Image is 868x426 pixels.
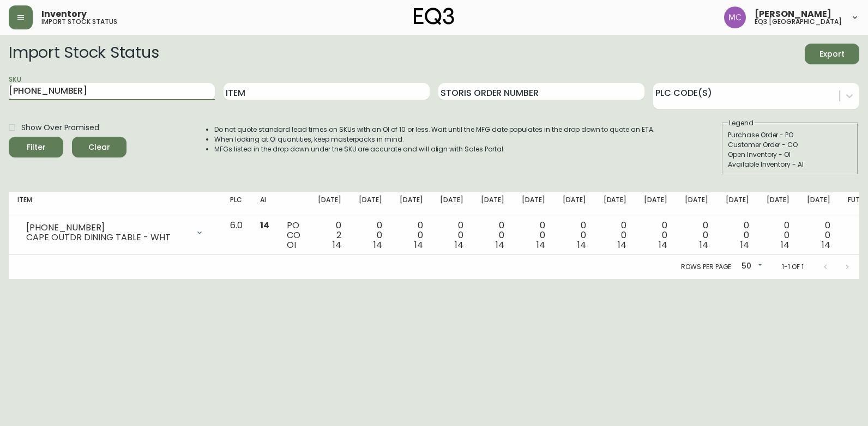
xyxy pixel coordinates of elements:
span: 14 [618,239,626,251]
li: Do not quote standard lead times on SKUs with an OI of 10 or less. Wait until the MFG date popula... [214,125,655,135]
div: Purchase Order - PO [728,130,852,140]
th: PLC [221,192,251,216]
div: 0 0 [767,221,790,250]
div: [PHONE_NUMBER]CAPE OUTDR DINING TABLE - WHT [17,221,213,245]
div: PO CO [287,221,300,250]
div: Customer Order - CO [728,140,852,150]
p: Rows per page: [681,262,733,272]
span: Export [813,47,851,61]
div: Filter [27,141,46,154]
span: 14 [455,239,463,251]
span: OI [287,239,296,251]
th: [DATE] [758,192,799,216]
li: MFGs listed in the drop down under the SKU are accurate and will align with Sales Portal. [214,144,655,154]
th: [DATE] [595,192,636,216]
th: AI [251,192,278,216]
h2: Import Stock Status [9,44,159,64]
div: [PHONE_NUMBER] [26,223,189,233]
div: 0 0 [604,221,627,250]
span: 14 [822,239,830,251]
div: 0 0 [644,221,667,250]
span: 14 [414,239,423,251]
span: 14 [496,239,504,251]
div: 0 0 [522,221,545,250]
img: 6dbdb61c5655a9a555815750a11666cc [724,7,746,28]
th: [DATE] [513,192,554,216]
span: 14 [700,239,708,251]
h5: import stock status [41,19,117,25]
div: Available Inventory - AI [728,160,852,169]
span: 14 [260,219,269,232]
span: 14 [659,239,667,251]
p: 1-1 of 1 [782,262,804,272]
div: Open Inventory - OI [728,150,852,160]
td: 6.0 [221,216,251,255]
div: 0 0 [359,221,382,250]
li: When looking at OI quantities, keep masterpacks in mind. [214,135,655,144]
div: 50 [737,258,764,276]
div: 0 0 [807,221,830,250]
h5: eq3 [GEOGRAPHIC_DATA] [755,19,842,25]
div: 0 0 [440,221,463,250]
th: [DATE] [391,192,432,216]
div: 0 0 [726,221,749,250]
th: [DATE] [676,192,717,216]
img: logo [414,8,454,25]
span: 14 [333,239,341,251]
span: Inventory [41,10,87,19]
button: Clear [72,137,126,157]
th: [DATE] [635,192,676,216]
span: 14 [740,239,749,251]
th: [DATE] [798,192,839,216]
div: 0 0 [685,221,708,250]
span: 14 [577,239,586,251]
div: 0 0 [481,221,504,250]
div: CAPE OUTDR DINING TABLE - WHT [26,233,189,242]
span: 14 [373,239,382,251]
div: 0 0 [400,221,423,250]
div: 0 0 [563,221,586,250]
span: Clear [81,141,118,154]
div: 0 2 [318,221,341,250]
span: Show Over Promised [21,122,99,133]
th: [DATE] [717,192,758,216]
th: [DATE] [350,192,391,216]
th: Item [9,192,221,216]
button: Export [805,44,859,64]
legend: Legend [728,118,755,128]
button: Filter [9,137,63,157]
th: [DATE] [472,192,513,216]
th: [DATE] [309,192,350,216]
span: 14 [537,239,545,251]
th: [DATE] [431,192,472,216]
th: [DATE] [554,192,595,216]
span: 14 [781,239,789,251]
span: [PERSON_NAME] [755,10,831,19]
